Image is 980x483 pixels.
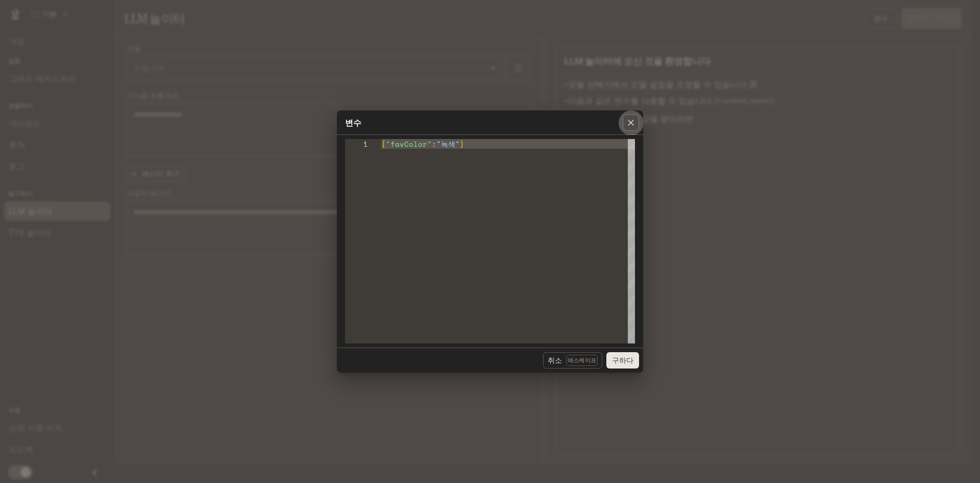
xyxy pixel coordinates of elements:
[606,352,639,369] button: 구하다
[612,356,633,364] font: 구하다
[543,352,602,369] button: 취소에스케이프
[436,139,460,149] font: "녹색"
[381,139,386,149] font: {
[432,139,436,149] font: :
[386,139,432,149] font: "favColor"
[363,139,368,149] font: 1
[460,139,464,149] font: }
[568,357,596,364] font: 에스케이프
[345,118,361,128] font: 변수
[548,356,562,364] font: 취소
